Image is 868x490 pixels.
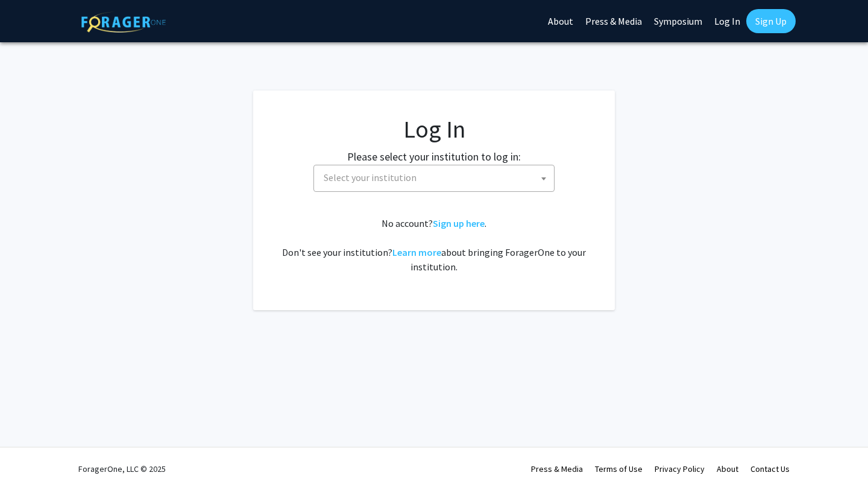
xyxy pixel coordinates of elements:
[277,115,591,144] h1: Log In
[746,9,796,33] a: Sign Up
[392,246,441,258] a: Learn more about bringing ForagerOne to your institution
[655,463,705,474] a: Privacy Policy
[750,463,790,474] a: Contact Us
[319,165,554,190] span: Select your institution
[595,463,643,474] a: Terms of Use
[433,217,485,229] a: Sign up here
[717,463,738,474] a: About
[277,216,591,274] div: No account? . Don't see your institution? about bringing ForagerOne to your institution.
[78,448,166,490] div: ForagerOne, LLC © 2025
[9,436,51,481] iframe: Chat
[531,463,583,474] a: Press & Media
[81,11,166,33] img: ForagerOne Logo
[347,148,521,165] label: Please select your institution to log in:
[324,171,417,183] span: Select your institution
[313,165,555,192] span: Select your institution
